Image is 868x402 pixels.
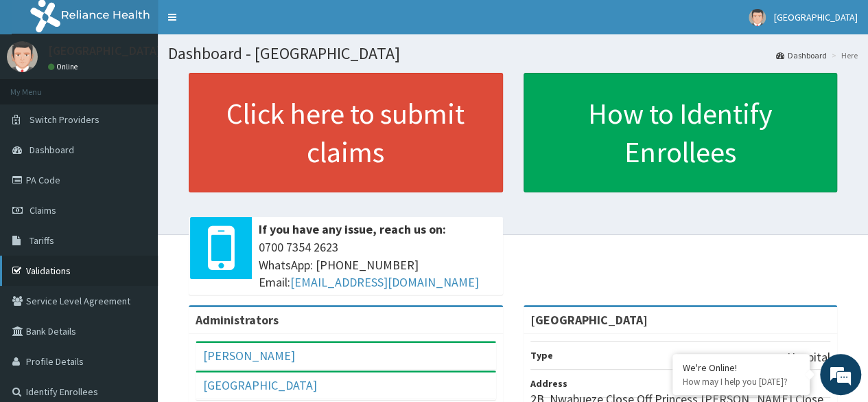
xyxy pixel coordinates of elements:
li: Here [828,49,858,61]
b: Administrators [196,312,279,328]
span: Dashboard [30,144,74,156]
p: Hospital [787,348,830,366]
a: How to Identify Enrollees [524,73,838,192]
span: 0700 7354 2623 WhatsApp: [PHONE_NUMBER] Email: [259,238,496,291]
span: Tariffs [30,234,54,247]
span: Switch Providers [30,113,99,126]
strong: [GEOGRAPHIC_DATA] [530,312,648,328]
p: [GEOGRAPHIC_DATA] [48,45,161,57]
b: Address [530,377,567,390]
div: We're Online! [683,361,799,374]
span: Claims [30,204,56,216]
h1: Dashboard - [GEOGRAPHIC_DATA] [168,45,858,63]
b: If you have any issue, reach us on: [259,221,446,237]
img: User Image [7,41,38,72]
a: [PERSON_NAME] [203,348,295,364]
a: Click here to submit claims [189,73,503,192]
a: Dashboard [776,49,827,61]
p: How may I help you today? [683,376,799,388]
a: [GEOGRAPHIC_DATA] [203,377,317,393]
b: Type [530,349,553,361]
a: [EMAIL_ADDRESS][DOMAIN_NAME] [290,274,479,290]
span: [GEOGRAPHIC_DATA] [774,11,858,23]
img: User Image [749,9,766,26]
a: Online [48,62,81,71]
